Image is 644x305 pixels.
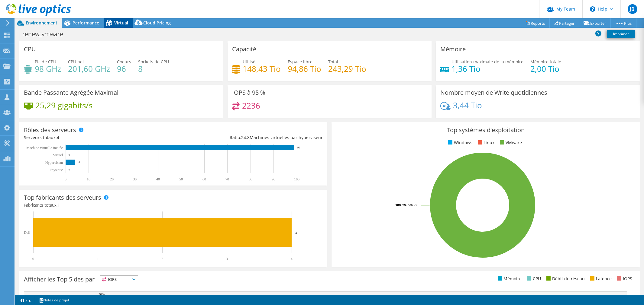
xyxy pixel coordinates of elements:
[73,20,99,26] span: Performance
[161,257,163,261] text: 2
[69,168,70,171] text: 0
[24,230,30,235] text: Dell
[451,65,523,72] h4: 1,36 Tio
[226,257,228,261] text: 3
[16,296,35,304] a: 2
[53,153,63,157] text: Virtuel
[24,134,173,141] div: Serveurs totaux:
[545,275,585,282] li: Débit du réseau
[114,20,128,26] span: Virtual
[336,127,635,133] h3: Top systèmes d'exploitation
[328,59,338,65] span: Total
[232,46,256,52] h3: Capacité
[232,89,265,96] h3: IOPS à 95 %
[87,177,90,181] text: 10
[35,59,56,65] span: Pic de CPU
[35,65,61,72] h4: 98 GHz
[579,18,611,28] a: Exporter
[530,65,561,72] h4: 2,00 Tio
[35,102,92,109] h4: 25,29 gigabits/s
[24,194,101,201] h3: Top fabricants des serveurs
[288,59,312,65] span: Espace libre
[241,135,250,140] span: 24.8
[79,161,80,164] text: 4
[476,139,494,146] li: Linux
[24,127,76,133] h3: Rôles des serveurs
[530,59,561,65] span: Mémoire totale
[395,203,406,207] tspan: 100.0%
[616,275,632,282] li: IOPS
[65,177,66,181] text: 0
[607,30,635,38] a: Imprimer
[590,6,595,12] svg: \n
[440,89,547,96] h3: Nombre moyen de Write quotidiennes
[628,4,637,14] span: JB
[288,65,321,72] h4: 94,86 Tio
[291,257,293,261] text: 4
[20,31,73,37] h1: renew_vmware
[68,65,110,72] h4: 201,60 GHz
[179,177,183,181] text: 50
[526,275,541,282] li: CPU
[138,59,169,65] span: Sockets de CPU
[117,59,131,65] span: Coeurs
[440,46,466,52] h3: Mémoire
[69,153,70,156] text: 0
[26,20,57,26] span: Environnement
[297,146,300,149] text: 99
[143,20,171,26] span: Cloud Pricing
[249,177,252,181] text: 80
[549,18,579,28] a: Partager
[294,177,299,181] text: 100
[272,177,275,181] text: 90
[406,203,418,207] tspan: ESXi 7.0
[100,276,138,283] span: IOPS
[24,46,36,52] h3: CPU
[24,202,323,208] h4: Fabricants totaux:
[447,139,472,146] li: Windows
[26,146,63,150] tspan: Machine virtuelle invitée
[453,102,482,109] h4: 3,44 Tio
[50,168,63,172] text: Physique
[57,135,59,140] span: 4
[57,202,60,208] span: 1
[133,177,137,181] text: 30
[243,65,281,72] h4: 148,43 Tio
[496,275,522,282] li: Mémoire
[202,177,206,181] text: 60
[451,59,523,65] span: Utilisation maximale de la mémoire
[225,177,229,181] text: 70
[156,177,160,181] text: 40
[243,59,255,65] span: Utilisé
[45,160,63,165] text: Hyperviseur
[498,139,522,146] li: VMware
[32,257,34,261] text: 0
[97,257,99,261] text: 1
[173,134,323,141] div: Ratio: Machines virtuelles par hyperviseur
[99,292,105,296] text: 50%
[24,89,118,96] h3: Bande Passante Agrégée Maximal
[68,59,84,65] span: CPU net
[521,18,550,28] a: Reports
[295,231,297,234] text: 4
[110,177,114,181] text: 20
[589,275,612,282] li: Latence
[138,65,169,72] h4: 8
[610,18,636,28] a: Plus
[35,296,73,304] a: Notes de projet
[117,65,131,72] h4: 96
[242,102,260,109] h4: 2236
[328,65,366,72] h4: 243,29 Tio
